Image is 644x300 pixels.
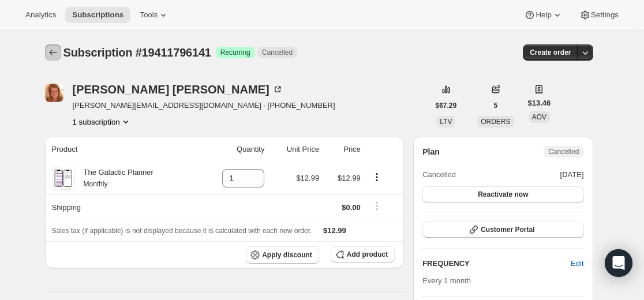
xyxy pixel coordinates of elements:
[268,137,323,162] th: Unit Price
[422,186,583,202] button: Reactivate now
[323,226,346,235] span: $12.99
[73,84,283,95] div: [PERSON_NAME] [PERSON_NAME]
[53,167,73,190] img: product img
[440,118,452,126] span: LTV
[73,100,335,111] span: [PERSON_NAME][EMAIL_ADDRESS][DOMAIN_NAME] · [PHONE_NUMBER]
[523,44,578,61] button: Create order
[564,254,590,273] button: Edit
[65,7,130,23] button: Subscriptions
[220,48,250,57] span: Recurring
[72,10,123,20] span: Subscriptions
[342,203,361,212] span: $0.00
[560,169,584,181] span: [DATE]
[262,250,312,260] span: Apply discount
[338,174,361,182] span: $12.99
[323,137,364,162] th: Price
[429,97,464,114] button: $67.29
[246,246,319,264] button: Apply discount
[530,48,571,57] span: Create order
[63,46,211,59] span: Subscription #19411796141
[200,137,268,162] th: Quantity
[84,180,108,188] small: Monthly
[25,10,56,20] span: Analytics
[45,137,200,162] th: Product
[422,258,571,269] h2: FREQUENCY
[75,167,153,190] div: The Galactic Planner
[422,146,440,157] h2: Plan
[528,97,551,109] span: $13.46
[536,10,551,20] span: Help
[262,48,293,57] span: Cancelled
[368,171,386,183] button: Product actions
[487,97,505,114] button: 5
[436,101,457,110] span: $67.29
[18,7,63,23] button: Analytics
[494,101,498,110] span: 5
[368,200,386,212] button: Shipping actions
[140,10,158,20] span: Tools
[532,113,546,121] span: AOV
[591,10,619,20] span: Settings
[605,249,632,277] div: Open Intercom Messenger
[517,7,570,23] button: Help
[422,169,456,181] span: Cancelled
[571,258,583,269] span: Edit
[45,44,61,61] button: Subscriptions
[347,250,388,259] span: Add product
[572,7,626,23] button: Settings
[422,276,471,285] span: Every 1 month
[45,84,63,102] span: Linda Singh
[133,7,176,23] button: Tools
[548,147,579,156] span: Cancelled
[73,116,132,127] button: Product actions
[296,174,319,182] span: $12.99
[481,225,534,234] span: Customer Portal
[52,227,312,235] span: Sales tax (if applicable) is not displayed because it is calculated with each new order.
[422,222,583,238] button: Customer Portal
[331,246,395,262] button: Add product
[45,194,200,220] th: Shipping
[481,118,510,126] span: ORDERS
[478,190,528,199] span: Reactivate now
